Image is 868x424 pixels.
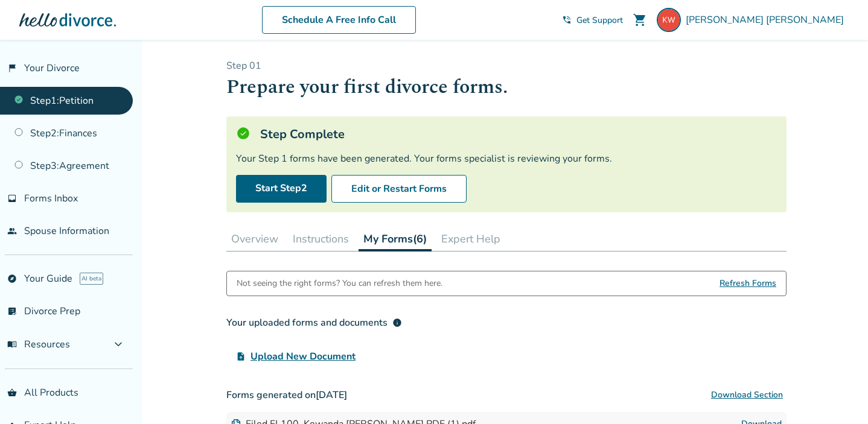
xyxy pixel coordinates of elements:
div: Your Step 1 forms have been generated. Your forms specialist is reviewing your forms. [236,152,777,165]
span: AI beta [80,273,103,285]
span: Forms Inbox [24,192,78,205]
span: Upload New Document [251,349,356,364]
span: flag_2 [7,63,17,73]
button: Download Section [707,383,787,407]
span: Resources [7,338,70,351]
a: phone_in_talkGet Support [562,14,623,26]
span: expand_more [111,337,126,352]
span: menu_book [7,340,17,349]
span: shopping_basket [7,388,17,397]
span: Refresh Forms [720,271,776,296]
a: Start Step2 [236,175,327,203]
span: list_alt_check [7,306,17,316]
img: kemarie318@gmail.com [657,8,681,32]
span: explore [7,274,17,283]
span: people [7,226,17,236]
button: Expert Help [436,227,505,251]
h5: Step Complete [260,126,345,142]
span: phone_in_talk [562,15,572,25]
span: upload_file [236,352,246,361]
button: My Forms(6) [359,227,432,252]
span: inbox [7,194,17,203]
button: Instructions [288,227,354,251]
button: Overview [226,227,283,251]
span: [PERSON_NAME] [PERSON_NAME] [686,13,849,27]
h1: Prepare your first divorce forms. [226,72,787,102]
iframe: Chat Widget [808,366,868,424]
div: Your uploaded forms and documents [226,315,402,330]
h3: Forms generated on [DATE] [226,383,787,407]
div: Not seeing the right forms? You can refresh them here. [237,271,442,296]
span: shopping_cart [633,13,647,27]
span: info [392,318,402,327]
a: Schedule A Free Info Call [262,6,416,34]
span: Get Support [576,14,623,26]
p: Step 0 1 [226,59,787,72]
button: Edit or Restart Forms [331,175,467,203]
